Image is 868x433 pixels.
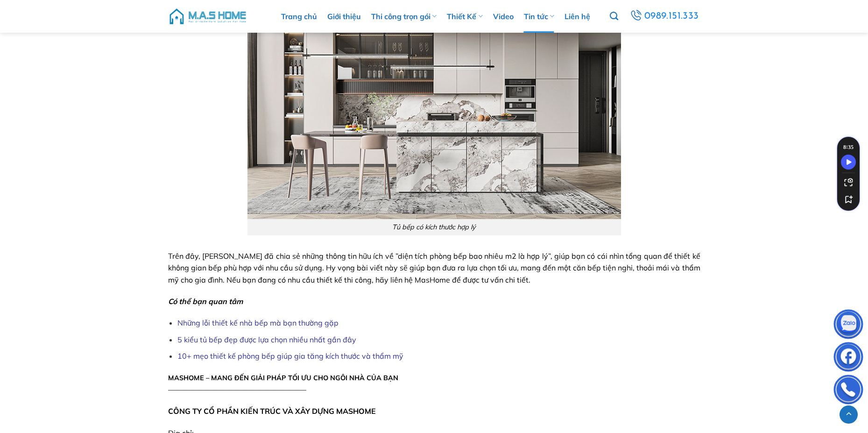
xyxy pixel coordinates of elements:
[177,318,339,327] a: Những lỗi thiết kế nhà bếp mà bạn thường gặp
[834,312,862,340] img: Zalo
[628,8,700,25] a: 0989.151.333
[840,405,858,424] a: Lên đầu trang
[177,351,403,361] a: 10+ mẹo thiết kế phòng bếp giúp gia tăng kích thước và thẩm mỹ
[168,406,376,416] strong: CÔNG TY CỔ PHẦN KIẾN TRÚC VÀ XÂY DỰNG MASHOME
[644,8,699,24] span: 0989.151.333
[168,251,700,284] span: Trên đây, [PERSON_NAME] đã chia sẻ những thông tin hữu ích về ”diện tích phòng bếp bao nhiêu m2 l...
[168,374,398,382] strong: MASHOME – MANG ĐẾN GIẢI PHÁP TỐI ƯU CHO NGÔI NHÀ CỦA BẠN
[834,344,862,372] img: Facebook
[834,377,862,405] img: Phone
[168,297,243,306] strong: Có thể bạn quan tâm
[610,7,618,26] a: Tìm kiếm
[168,2,247,30] img: M.A.S HOME – Tổng Thầu Thiết Kế Và Xây Nhà Trọn Gói
[177,335,356,344] a: 5 kiểu tủ bếp đẹp được lựa chọn nhiều nhất gần đây
[392,223,476,231] span: Tủ bếp có kích thước hợp lý
[168,385,306,394] span: ——————————————————–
